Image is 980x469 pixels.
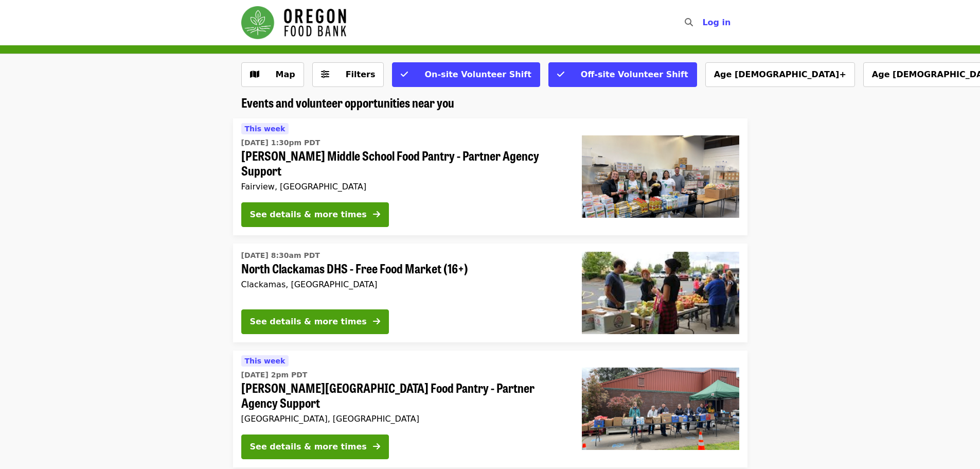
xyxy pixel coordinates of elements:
[581,70,688,79] span: Off-site Volunteer Shift
[548,62,697,87] button: Off-site Volunteer Shift
[241,435,389,459] button: See details & more times
[582,135,739,218] img: Reynolds Middle School Food Pantry - Partner Agency Support organized by Oregon Food Bank
[392,62,540,87] button: On-site Volunteer Shift
[241,6,346,39] img: Oregon Food Bank - Home
[250,316,367,328] div: See details & more times
[424,70,531,79] span: On-site Volunteer Shift
[241,414,565,424] div: [GEOGRAPHIC_DATA], [GEOGRAPHIC_DATA]
[346,70,376,79] span: Filters
[276,70,295,79] span: Map
[685,18,693,27] i: search icon
[557,70,564,79] i: check icon
[699,10,707,35] input: Search
[401,70,408,79] i: check icon
[373,210,380,219] i: arrow-right icon
[250,209,367,221] div: See details & more times
[694,12,739,33] button: Log in
[241,202,389,227] button: See details & more times
[241,93,454,111] span: Events and volunteer opportunities near you
[245,357,286,365] span: This week
[241,250,320,261] time: [DATE] 8:30am PDT
[241,182,565,192] div: Fairview, [GEOGRAPHIC_DATA]
[241,370,308,380] time: [DATE] 2pm PDT
[705,62,855,87] button: Age [DEMOGRAPHIC_DATA]+
[241,261,565,276] span: North Clackamas DHS - Free Food Market (16+)
[582,252,739,334] img: North Clackamas DHS - Free Food Market (16+) organized by Oregon Food Bank
[241,280,565,289] div: Clackamas, [GEOGRAPHIC_DATA]
[373,317,380,326] i: arrow-right icon
[233,244,747,342] a: See details for "North Clackamas DHS - Free Food Market (16+)"
[241,62,304,87] button: Show map view
[241,309,389,334] button: See details & more times
[245,125,286,133] span: This week
[250,70,259,79] i: map icon
[250,441,367,453] div: See details & more times
[233,118,747,235] a: See details for "Reynolds Middle School Food Pantry - Partner Agency Support"
[312,62,384,87] button: Filters (0 selected)
[321,70,329,79] i: sliders-h icon
[582,368,739,450] img: Kelly Elementary School Food Pantry - Partner Agency Support organized by Oregon Food Bank
[241,148,565,178] span: [PERSON_NAME] Middle School Food Pantry - Partner Agency Support
[373,442,380,451] i: arrow-right icon
[702,18,730,27] span: Log in
[233,351,747,467] a: See details for "Kelly Elementary School Food Pantry - Partner Agency Support"
[241,380,565,410] span: [PERSON_NAME][GEOGRAPHIC_DATA] Food Pantry - Partner Agency Support
[241,137,320,148] time: [DATE] 1:30pm PDT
